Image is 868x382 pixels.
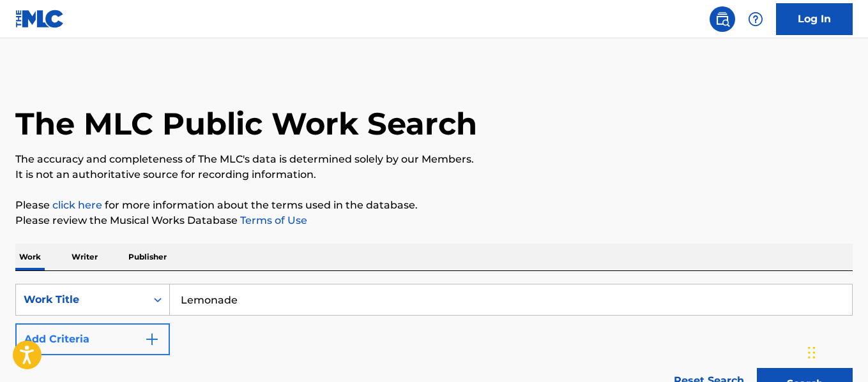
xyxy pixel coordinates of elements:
[52,199,102,211] a: click here
[743,6,768,32] div: Help
[15,213,853,228] p: Please review the Musical Works Database
[776,3,853,35] a: Log In
[15,152,853,167] p: The accuracy and completeness of The MLC's data is determined solely by our Members.
[15,323,170,355] button: Add Criteria
[15,105,477,143] h1: The MLC Public Work Search
[808,334,816,372] div: Drag
[238,214,307,226] a: Terms of Use
[710,6,735,32] a: Public Search
[15,10,65,28] img: MLC Logo
[804,321,868,382] iframe: Chat Widget
[15,244,45,270] p: Work
[748,11,763,27] img: help
[15,167,853,182] p: It is not an authoritative source for recording information.
[68,244,102,270] p: Writer
[24,292,139,307] div: Work Title
[125,244,171,270] p: Publisher
[144,332,160,347] img: 9d2ae6d4665cec9f34b9.svg
[15,198,853,213] p: Please for more information about the terms used in the database.
[715,11,730,27] img: search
